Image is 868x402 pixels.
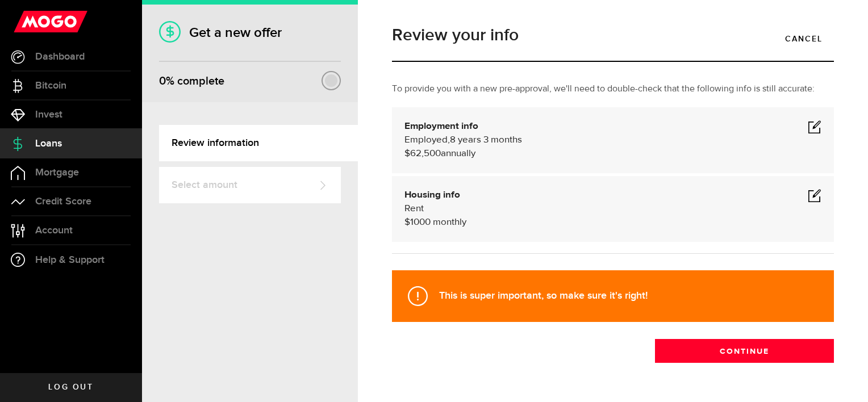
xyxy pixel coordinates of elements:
[404,149,441,158] span: $62,500
[35,52,85,62] span: Dashboard
[439,290,648,301] strong: This is super important, so make sure it's right!
[655,339,834,363] button: Continue
[35,167,79,178] span: Mortgage
[404,190,460,200] b: Housing info
[35,139,62,149] span: Loans
[159,74,166,88] span: 0
[410,217,431,227] span: 1000
[159,125,358,161] a: Review information
[35,255,105,265] span: Help & Support
[433,217,466,227] span: monthly
[35,225,73,236] span: Account
[159,167,341,203] a: Select amount
[9,5,43,39] button: Open LiveChat chat widget
[450,135,522,145] span: 8 years 3 months
[48,383,93,391] span: Log out
[392,27,834,44] h1: Review your info
[35,81,66,91] span: Bitcoin
[774,27,834,51] a: Cancel
[159,24,341,41] h1: Get a new offer
[392,82,834,96] p: To provide you with a new pre-approval, we'll need to double-check that the following info is sti...
[404,135,448,145] span: Employed
[448,135,450,145] span: ,
[35,110,62,120] span: Invest
[404,217,410,227] span: $
[159,71,224,91] div: % complete
[441,149,475,158] span: annually
[404,122,478,131] b: Employment info
[35,196,91,207] span: Credit Score
[404,204,424,213] span: Rent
